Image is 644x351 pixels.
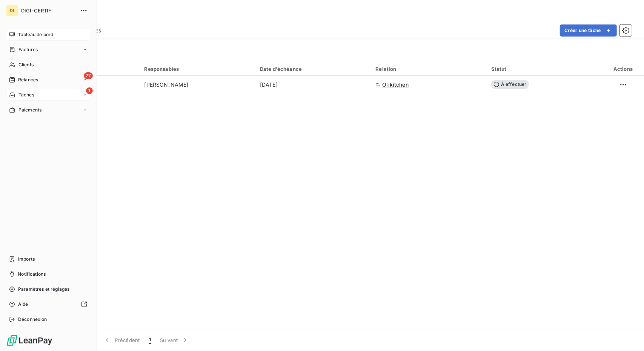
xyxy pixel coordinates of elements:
[84,72,93,79] span: 77
[18,61,34,68] span: Clients
[86,87,93,94] span: 1
[260,81,278,89] span: [DATE]
[560,24,617,37] button: Créer une tâche
[18,316,47,323] span: Déconnexion
[18,76,38,83] span: Relances
[607,66,639,72] div: Actions
[18,301,28,308] span: Aide
[6,298,90,310] a: Aide
[6,334,53,346] img: Logo LeanPay
[491,80,529,89] span: À effectuer
[375,66,482,72] div: Relation
[18,46,38,53] span: Factures
[18,286,69,293] span: Paramètres et réglages
[18,271,46,278] span: Notifications
[491,66,598,72] div: Statut
[18,31,53,38] span: Tableau de bord
[18,107,41,113] span: Paiements
[144,81,188,89] span: [PERSON_NAME]
[155,332,194,348] button: Suivant
[18,92,34,98] span: Tâches
[382,81,409,89] span: Olikitchen
[144,66,251,72] div: Responsables
[144,332,155,348] button: 1
[260,66,366,72] div: Date d'échéance
[149,336,151,344] span: 1
[99,332,144,348] button: Précédent
[6,5,18,17] div: DI
[18,256,35,262] span: Imports
[21,8,75,14] span: DIGI-CERTIF
[618,325,636,343] iframe: Intercom live chat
